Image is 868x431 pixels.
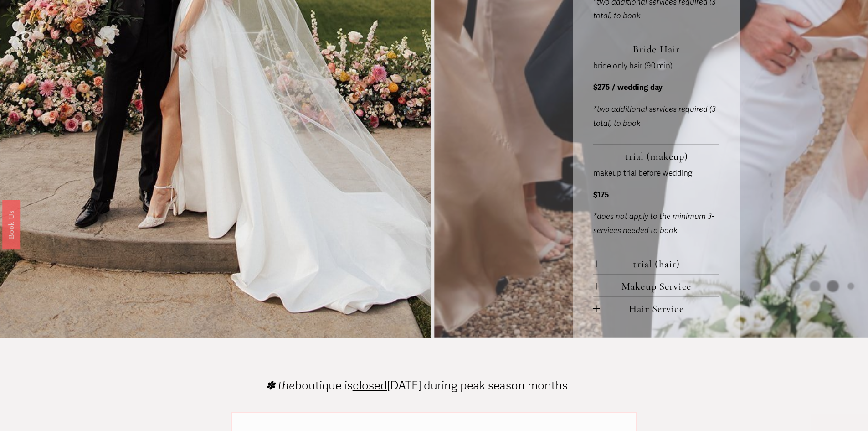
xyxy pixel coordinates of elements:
em: *two additional services required (3 total) to book [593,104,716,128]
span: trial (makeup) [600,150,719,162]
button: trial (makeup) [593,145,719,166]
p: bride only hair (90 min) [593,59,719,73]
em: *does not apply to the minimum 3-services needed to book [593,212,714,235]
span: Makeup Service [600,280,719,292]
button: Makeup Service [593,275,719,296]
span: Bride Hair [600,43,719,55]
em: ✽ the [266,379,295,393]
span: Hair Service [600,302,719,315]
p: boutique is [DATE] during peak season months [266,380,568,391]
button: Hair Service [593,297,719,319]
p: makeup trial before wedding [593,166,719,181]
button: trial (hair) [593,252,719,274]
div: Bride Hair [593,59,719,144]
a: Book Us [2,199,20,249]
strong: $175 [593,190,609,200]
strong: $275 / wedding day [593,83,663,92]
div: trial (makeup) [593,166,719,251]
span: closed [353,379,387,393]
span: trial (hair) [600,258,719,270]
button: Bride Hair [593,37,719,59]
